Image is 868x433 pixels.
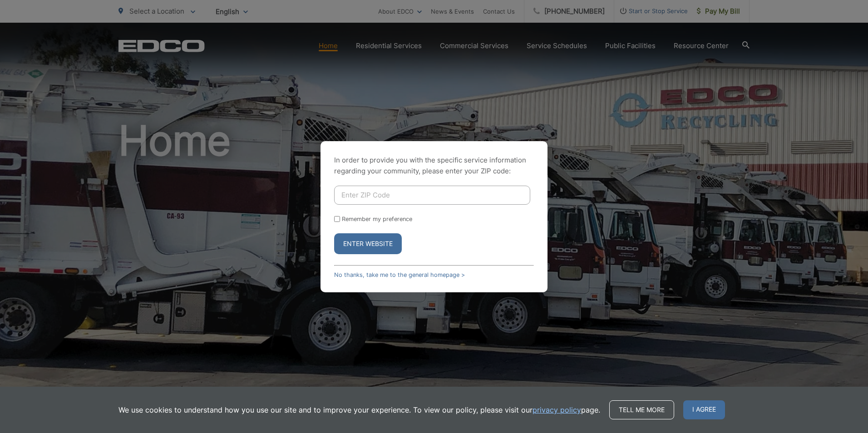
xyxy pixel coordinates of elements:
input: Enter ZIP Code [334,186,530,205]
a: Tell me more [609,400,674,419]
button: Enter Website [334,233,402,254]
p: In order to provide you with the specific service information regarding your community, please en... [334,155,534,177]
a: No thanks, take me to the general homepage > [334,271,465,278]
a: privacy policy [533,404,581,415]
label: Remember my preference [342,216,412,222]
p: We use cookies to understand how you use our site and to improve your experience. To view our pol... [118,404,600,415]
span: I agree [683,400,725,419]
